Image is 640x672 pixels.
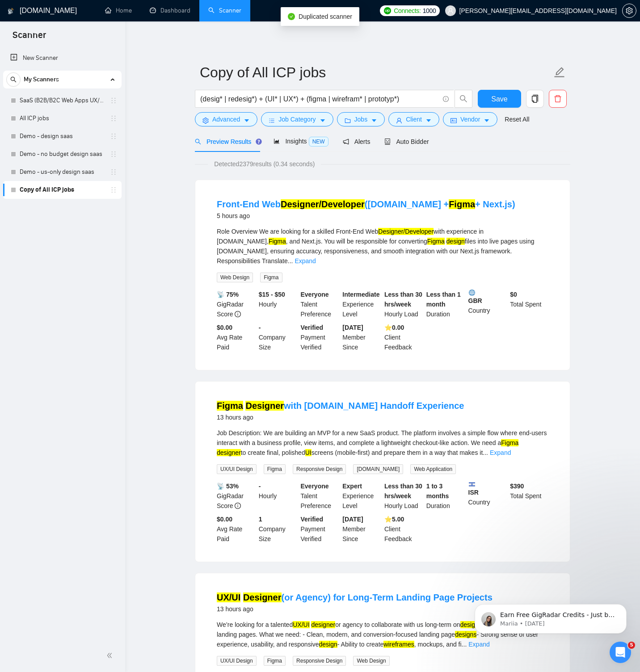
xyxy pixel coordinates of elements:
input: Search Freelance Jobs... [200,93,439,105]
div: 5 hours ago [217,210,515,221]
mark: UX/UI [217,592,240,602]
span: holder [110,186,117,193]
button: Save [478,90,521,108]
img: 🇮🇱 [469,481,475,487]
div: Payment Verified [299,323,341,352]
b: GBR [468,290,507,304]
mark: designer [311,621,335,628]
mark: Designer/Developer [378,228,434,235]
span: caret-down [425,117,432,124]
a: New Scanner [10,49,114,67]
a: Front-End WebDesigner/Developer([DOMAIN_NAME] +Figma+ Next.js) [217,199,515,209]
b: $ 390 [510,483,524,490]
span: [DOMAIN_NAME] [353,464,403,474]
a: Figma Designerwith [DOMAIN_NAME] Handoff Experience [217,401,464,411]
span: Web Design [353,656,389,666]
div: Hourly Load [383,290,425,319]
button: search [455,90,472,108]
b: 1 to 3 months [426,483,449,500]
mark: Figma [269,238,286,245]
span: Figma [260,273,282,282]
b: Intermediate [342,291,379,298]
a: Expand [295,257,316,265]
mark: design [446,238,465,245]
span: ... [288,257,293,265]
a: searchScanner [208,7,241,14]
mark: Figma [501,439,518,446]
b: [DATE] [342,324,363,331]
b: Verified [301,516,324,523]
button: settingAdvancedcaret-down [195,112,257,126]
input: Scanner name... [200,61,552,84]
mark: Figma [217,401,243,411]
div: Experience Level [341,290,383,319]
span: holder [110,115,117,122]
b: 1 [259,516,262,523]
span: idcard [451,117,457,124]
img: 🌐 [469,290,475,296]
div: Country [467,481,509,511]
b: Everyone [301,483,329,490]
b: 📡 75% [217,291,239,298]
div: Company Size [257,514,299,544]
span: Client [406,114,422,124]
span: Web Design [217,273,253,282]
b: Verified [301,324,324,331]
span: Responsive Design [293,656,346,666]
span: user [447,8,454,14]
div: Total Spent [508,481,550,511]
span: Advanced [212,114,240,124]
a: dashboardDashboard [150,7,190,14]
div: Member Since [341,323,383,352]
button: userClientcaret-down [388,112,439,126]
button: copy [526,90,544,108]
span: caret-down [484,117,490,124]
span: holder [110,151,117,158]
b: [DATE] [342,516,363,523]
div: Total Spent [508,290,550,319]
a: Demo - no budget design saas [20,145,105,163]
b: Expert [342,483,362,490]
b: $0.00 [217,516,232,523]
mark: Designer [245,401,284,411]
span: Alerts [343,138,371,145]
div: Talent Preference [299,290,341,319]
span: Connects: [394,6,421,16]
li: New Scanner [3,49,122,67]
span: Vendor [460,114,480,124]
div: Hourly [257,290,299,319]
b: $15 - $50 [259,291,285,298]
div: Member Since [341,514,383,544]
span: folder [345,117,351,124]
mark: Figma [449,199,475,209]
mark: design [319,641,337,648]
a: setting [622,7,636,14]
iframe: Intercom notifications message [461,585,640,648]
span: ... [483,449,488,456]
span: Insights [274,138,328,145]
mark: designer [217,449,241,456]
div: Avg Rate Paid [215,323,257,352]
b: ⭐️ 0.00 [384,324,404,331]
div: Client Feedback [383,514,425,544]
div: Payment Verified [299,514,341,544]
b: - [259,324,261,331]
div: We’re looking for a talented or agency to collaborate with us long-term on high-converting landin... [217,620,548,649]
span: holder [110,168,117,176]
span: Scanner [5,29,53,47]
span: area-chart [274,138,280,144]
span: setting [623,7,636,14]
a: Demo - us-only design saas [20,163,105,181]
b: Less than 30 hrs/week [384,483,422,500]
span: edit [554,67,565,78]
span: setting [202,117,209,124]
mark: Designer/Developer [281,199,365,209]
mark: Designer [243,592,282,602]
a: Reset All [505,114,529,124]
span: notification [343,139,349,145]
div: Talent Preference [299,481,341,511]
div: Role Overview We are looking for a skilled Front-End Web with experience in [DOMAIN_NAME], , and ... [217,227,548,266]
